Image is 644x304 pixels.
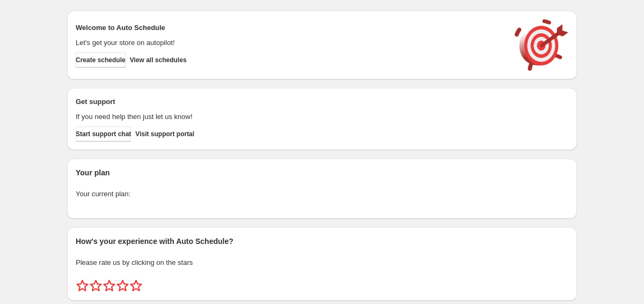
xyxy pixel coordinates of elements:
[76,189,568,199] p: Your current plan:
[76,167,568,178] h2: Your plan
[76,53,126,68] button: Create schedule
[130,53,187,68] button: View all schedules
[135,130,194,138] span: Visit support portal
[76,130,131,138] span: Start support chat
[76,112,504,122] p: If you need help then just let us know!
[76,23,504,33] h2: Welcome to Auto Schedule
[130,56,187,64] span: View all schedules
[76,97,504,107] h2: Get support
[76,38,504,48] p: Let's get your store on autopilot!
[76,257,568,268] p: Please rate us by clicking on the stars
[76,236,568,247] h2: How's your experience with Auto Schedule?
[76,127,131,142] a: Start support chat
[135,127,194,142] a: Visit support portal
[76,56,126,64] span: Create schedule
